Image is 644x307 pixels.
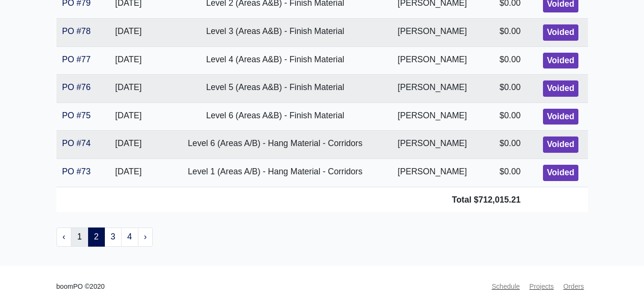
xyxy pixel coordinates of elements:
[121,227,138,247] a: 4
[62,55,91,64] a: PO #77
[488,277,524,296] a: Schedule
[543,80,578,97] div: Voided
[543,53,578,69] div: Voided
[559,277,588,296] a: Orders
[158,46,392,75] td: Level 4 (Areas A&B) - Finish Material
[392,18,473,46] td: [PERSON_NAME]
[392,75,473,103] td: [PERSON_NAME]
[158,131,392,159] td: Level 6 (Areas A/B) - Hang Material - Corridors
[473,18,526,46] td: $0.00
[473,102,526,131] td: $0.00
[473,75,526,103] td: $0.00
[62,138,91,148] a: PO #74
[138,227,153,247] a: Next »
[543,24,578,41] div: Voided
[158,18,392,46] td: Level 3 (Areas A&B) - Finish Material
[56,187,527,212] td: Total $712,015.21
[473,46,526,75] td: $0.00
[62,82,91,92] a: PO #76
[56,281,105,292] small: boomPO ©2020
[543,165,578,181] div: Voided
[99,131,158,159] td: [DATE]
[62,111,91,120] a: PO #75
[88,227,105,247] span: 2
[99,18,158,46] td: [DATE]
[473,159,526,187] td: $0.00
[392,131,473,159] td: [PERSON_NAME]
[99,102,158,131] td: [DATE]
[526,277,558,296] a: Projects
[104,227,122,247] a: 3
[158,102,392,131] td: Level 6 (Areas A&B) - Finish Material
[473,131,526,159] td: $0.00
[99,75,158,103] td: [DATE]
[392,102,473,131] td: [PERSON_NAME]
[158,75,392,103] td: Level 5 (Areas A&B) - Finish Material
[71,227,88,247] a: 1
[99,46,158,75] td: [DATE]
[392,46,473,75] td: [PERSON_NAME]
[158,159,392,187] td: Level 1 (Areas A/B) - Hang Material - Corridors
[392,159,473,187] td: [PERSON_NAME]
[543,109,578,125] div: Voided
[543,136,578,153] div: Voided
[99,159,158,187] td: [DATE]
[62,167,91,176] a: PO #73
[56,227,72,247] a: « Previous
[62,26,91,36] a: PO #78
